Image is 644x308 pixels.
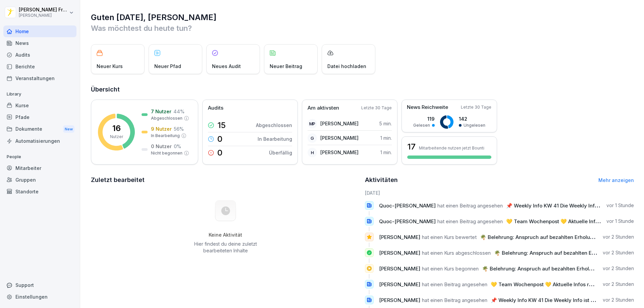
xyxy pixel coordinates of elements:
h2: Übersicht [91,85,634,94]
p: vor 1 Stunde [606,218,634,225]
p: Letzte 30 Tage [461,104,491,110]
a: DokumenteNew [3,123,76,135]
p: Am aktivsten [308,104,339,112]
p: Abgeschlossen [256,122,292,129]
p: Neuer Pfad [154,63,181,70]
p: News Reichweite [407,104,448,111]
div: New [63,125,74,133]
span: Quoc-[PERSON_NAME] [379,202,436,209]
p: Audits [208,104,223,112]
a: Berichte [3,61,76,72]
span: hat einen Kurs bewertet [422,234,477,240]
p: Überfällig [269,149,292,156]
p: 9 Nutzer [151,125,172,132]
p: 16 [112,124,121,132]
p: Hier findest du deine zuletzt bearbeiteten Inhalte [192,241,259,254]
a: Automatisierungen [3,135,76,147]
a: Home [3,25,76,37]
p: Neues Audit [212,63,241,70]
p: [PERSON_NAME] [320,134,359,141]
p: [PERSON_NAME] [19,13,68,18]
h2: Aktivitäten [365,175,398,185]
a: Einstellungen [3,291,76,303]
span: [PERSON_NAME] [379,234,420,240]
div: Support [3,279,76,291]
p: vor 2 Stunden [603,249,634,256]
p: 5 min. [379,120,392,127]
p: 1 min. [380,134,392,141]
p: vor 1 Stunde [606,202,634,209]
p: vor 2 Stunden [603,281,634,288]
p: 1 min. [380,149,392,156]
p: Nutzer [110,134,123,140]
span: hat einen Beitrag angesehen [437,218,503,225]
p: In Bearbeitung [258,135,292,142]
a: Mitarbeiter [3,162,76,174]
div: H [308,148,317,157]
a: Audits [3,49,76,61]
p: Ungelesen [464,122,485,128]
a: Mehr anzeigen [598,177,634,183]
p: Was möchtest du heute tun? [91,23,634,34]
h1: Guten [DATE], [PERSON_NAME] [91,12,634,23]
h6: [DATE] [365,189,634,196]
span: hat einen Beitrag angesehen [437,202,503,209]
p: Letzte 30 Tage [361,105,392,111]
p: [PERSON_NAME] [320,120,359,127]
p: [PERSON_NAME] [320,149,359,156]
p: 44 % [173,108,184,115]
p: Library [3,89,76,100]
p: 0 [217,149,222,157]
span: hat einen Beitrag angesehen [422,281,487,288]
p: 142 [459,115,485,122]
span: Quoc-[PERSON_NAME] [379,218,436,225]
a: Kurse [3,100,76,111]
a: Pfade [3,111,76,123]
span: [PERSON_NAME] [379,281,420,288]
span: [PERSON_NAME] [379,265,420,272]
span: hat einen Beitrag angesehen [422,297,487,303]
p: In Bearbeitung [151,133,180,139]
div: G [308,133,317,143]
a: Standorte [3,186,76,197]
p: Gelesen [413,122,430,128]
p: 15 [217,121,226,129]
p: vor 2 Stunden [603,297,634,303]
span: hat einen Kurs abgeschlossen [422,250,491,256]
p: 7 Nutzer [151,108,171,115]
p: Neuer Beitrag [270,63,302,70]
span: [PERSON_NAME] [379,297,420,303]
p: vor 2 Stunden [603,234,634,240]
a: Gruppen [3,174,76,186]
p: 0 Nutzer [151,143,172,150]
p: People [3,151,76,162]
p: 0 % [174,143,181,150]
p: Nicht begonnen [151,150,182,156]
p: Abgeschlossen [151,115,182,121]
span: hat einen Kurs begonnen [422,265,479,272]
p: 119 [413,115,435,122]
p: Mitarbeitende nutzen jetzt Bounti [419,145,484,150]
p: 0 [217,135,222,143]
h5: Keine Aktivität [192,232,259,238]
p: vor 2 Stunden [603,265,634,272]
a: Veranstaltungen [3,72,76,84]
a: News [3,37,76,49]
div: Dokumente [3,123,76,135]
div: MP [308,119,317,128]
span: [PERSON_NAME] [379,250,420,256]
p: Datei hochladen [327,63,366,70]
h2: Zuletzt bearbeitet [91,175,360,185]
